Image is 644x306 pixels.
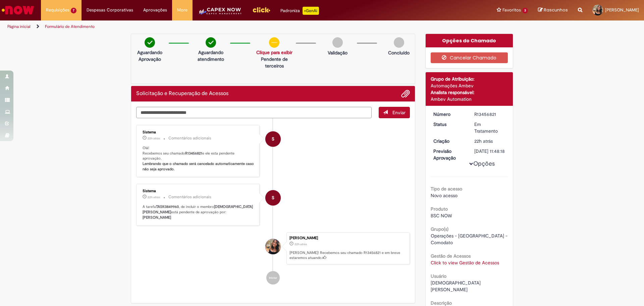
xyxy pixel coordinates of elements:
[474,138,493,144] time: 28/08/2025 10:48:17
[168,194,211,200] small: Comentários adicionais
[431,233,509,246] span: Operações - [GEOGRAPHIC_DATA] - Comodato
[474,138,493,144] span: 22h atrás
[177,7,187,13] span: More
[156,204,179,209] b: TASK0849960
[265,131,281,147] div: System
[136,118,410,291] ul: Histórico de tíquete
[206,37,216,48] img: check-circle-green.png
[428,121,470,128] dt: Status
[474,138,505,144] div: 28/08/2025 10:48:17
[143,130,254,134] div: Sistema
[428,148,470,161] dt: Previsão Aprovação
[265,239,281,254] div: Mariana Marques Americo
[148,136,160,140] span: 22h atrás
[431,186,462,192] b: Tipo de acesso
[426,34,513,47] div: Opções do Chamado
[143,7,167,13] span: Aprovações
[431,89,508,96] div: Analista responsável:
[294,242,307,246] span: 22h atrás
[289,250,406,261] p: [PERSON_NAME]! Recebemos seu chamado R13456821 e em breve estaremos atuando.
[328,49,347,56] p: Validação
[134,49,165,62] p: Aguardando Aprovação
[136,107,372,118] textarea: Digite sua mensagem aqui...
[474,121,505,134] div: Em Tratamento
[136,232,410,265] li: Mariana Marques Americo
[605,7,639,13] span: [PERSON_NAME]
[428,138,470,144] dt: Criação
[148,195,160,199] span: 22h atrás
[136,91,228,97] h2: Solicitação e Recuperação de Acessos Histórico de tíquete
[428,111,470,118] dt: Número
[394,37,404,48] img: img-circle-grey.png
[148,195,160,199] time: 28/08/2025 10:48:25
[538,7,568,13] a: Rascunhos
[474,111,505,118] div: R13456821
[431,253,471,259] b: Gestão de Acessos
[431,206,448,212] b: Produto
[388,49,410,56] p: Concluído
[392,110,406,116] span: Enviar
[45,24,95,29] a: Formulário de Atendimento
[280,7,319,15] div: Padroniza
[71,8,76,13] span: 7
[7,24,31,29] a: Página inicial
[401,89,410,98] button: Adicionar anexos
[431,52,508,63] button: Cancelar Chamado
[252,5,270,15] img: click_logo_yellow_360x200.png
[431,192,458,199] span: Novo acesso
[148,136,160,140] time: 28/08/2025 10:48:28
[143,215,171,220] b: [PERSON_NAME]
[265,190,281,206] div: System
[195,49,226,62] p: Aguardando atendimento
[145,37,155,48] img: check-circle-green.png
[46,7,69,13] span: Requisições
[379,107,410,118] button: Enviar
[272,131,274,147] span: S
[431,260,499,266] a: Click to view Gestão de Acessos
[269,37,279,48] img: circle-minus.png
[544,7,568,13] span: Rascunhos
[256,49,292,55] a: Clique para exibir
[198,7,242,20] img: CapexLogo5.png
[431,226,448,232] b: Grupo(s)
[87,7,133,13] span: Despesas Corporativas
[143,145,254,172] p: Olá! Recebemos seu chamado e ele esta pendente aprovação.
[185,151,202,156] b: R13456821
[431,82,508,89] div: Automações Ambev
[431,280,482,293] span: [DEMOGRAPHIC_DATA] [PERSON_NAME]
[431,76,508,82] div: Grupo de Atribuição:
[502,7,521,13] span: Favoritos
[143,204,254,215] b: [DEMOGRAPHIC_DATA] [PERSON_NAME]
[474,148,505,155] div: [DATE] 11:48:18
[332,37,343,48] img: img-circle-grey.png
[522,8,528,13] span: 3
[431,213,452,219] span: BSC NOW
[289,236,406,240] div: [PERSON_NAME]
[5,20,424,33] ul: Trilhas de página
[431,300,452,306] b: Descrição
[143,204,254,220] p: A tarefa , de incluir o membro está pendente de aprovação por:
[303,7,319,15] p: +GenAi
[431,96,508,102] div: Ambev Automation
[431,273,446,279] b: Usuário
[294,242,307,246] time: 28/08/2025 10:48:17
[143,161,255,172] b: Lembrando que o chamado será cancelado automaticamente caso não seja aprovado.
[168,135,211,141] small: Comentários adicionais
[272,190,274,206] span: S
[1,3,35,17] img: ServiceNow
[256,56,292,69] p: Pendente de terceiros
[143,189,254,193] div: Sistema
